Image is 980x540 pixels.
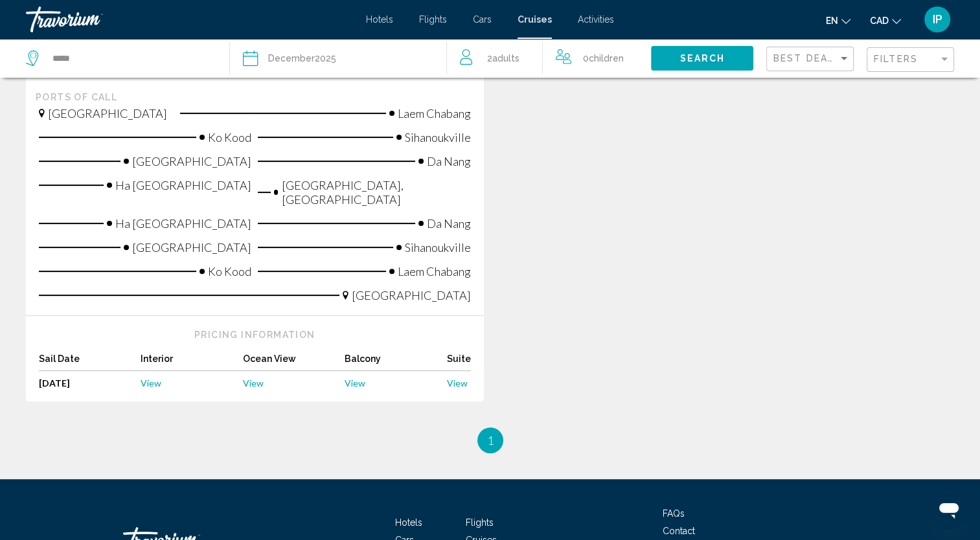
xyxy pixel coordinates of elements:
[243,39,433,78] button: December2025
[466,517,494,528] a: Flights
[115,216,251,231] span: Ha [GEOGRAPHIC_DATA]
[447,377,468,388] span: View
[141,377,242,388] a: View
[473,14,492,25] a: Cars
[208,130,251,144] span: Ko Kood
[243,377,264,388] span: View
[39,377,141,388] div: [DATE]
[243,354,345,371] div: Ocean View
[578,14,614,25] a: Activities
[928,488,970,530] iframe: Button to launch messaging window
[826,16,838,26] span: en
[427,154,471,168] span: Da Nang
[447,39,651,78] button: Travelers: 2 adults, 0 children
[345,354,446,371] div: Balcony
[39,329,471,341] div: Pricing Information
[773,53,841,63] span: Best Deals
[26,6,353,32] a: Travorium
[36,91,474,103] div: Ports of call
[663,508,685,519] a: FAQs
[492,53,519,63] span: Adults
[447,377,471,388] a: View
[366,14,393,25] a: Hotels
[405,130,471,144] span: Sihanoukville
[663,526,695,536] a: Contact
[933,13,942,26] span: IP
[518,14,552,25] a: Cruises
[132,240,251,254] span: [GEOGRAPHIC_DATA]
[39,354,141,371] div: Sail Date
[589,53,624,63] span: Children
[48,106,167,120] span: [GEOGRAPHIC_DATA]
[268,53,315,63] span: December
[773,54,850,65] mat-select: Sort by
[651,46,753,70] button: Search
[398,106,471,120] span: Laem Chabang
[867,47,954,73] button: Filter
[243,377,345,388] a: View
[395,517,422,528] a: Hotels
[405,240,471,254] span: Sihanoukville
[487,433,494,447] span: 1
[583,49,624,67] span: 0
[870,16,889,26] span: CAD
[920,6,954,33] button: User Menu
[281,178,470,207] span: [GEOGRAPHIC_DATA], [GEOGRAPHIC_DATA]
[874,54,918,64] span: Filters
[208,264,251,278] span: Ko Kood
[419,14,447,25] a: Flights
[141,354,242,371] div: Interior
[345,377,365,388] span: View
[427,216,471,231] span: Da Nang
[870,11,901,30] button: Change currency
[141,377,161,388] span: View
[398,264,471,278] span: Laem Chabang
[487,49,519,67] span: 2
[345,377,446,388] a: View
[26,427,954,453] ul: Pagination
[679,54,725,64] span: Search
[447,354,471,371] div: Suite
[132,154,251,168] span: [GEOGRAPHIC_DATA]
[268,49,336,67] div: 2025
[352,288,471,302] span: [GEOGRAPHIC_DATA]
[826,11,850,30] button: Change language
[115,178,251,192] span: Ha [GEOGRAPHIC_DATA]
